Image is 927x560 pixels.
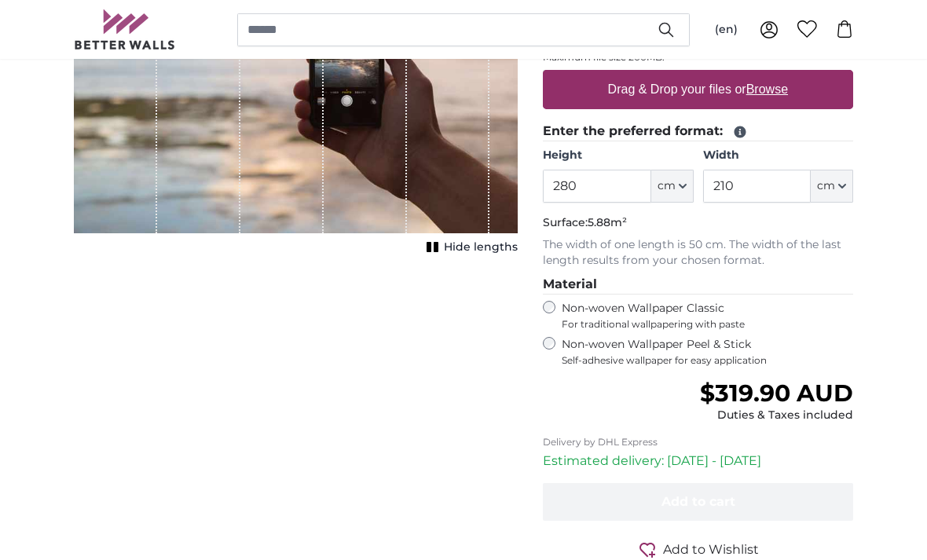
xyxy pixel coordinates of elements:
button: Hide lengths [422,237,518,259]
p: Surface: [543,216,853,232]
p: Estimated delivery: [DATE] - [DATE] [543,452,853,471]
button: cm [811,170,853,203]
p: The width of one length is 50 cm. The width of the last length results from your chosen format. [543,238,853,269]
span: Add to cart [661,495,735,510]
label: Non-woven Wallpaper Peel & Stick [562,338,853,368]
span: 5.88m² [588,216,627,230]
button: cm [651,170,694,203]
legend: Enter the preferred format: [543,123,853,142]
legend: Material [543,276,853,295]
span: cm [817,179,835,195]
span: Hide lengths [444,240,518,256]
label: Non-woven Wallpaper Classic [562,302,853,331]
p: Delivery by DHL Express [543,437,853,449]
div: Duties & Taxes included [700,408,853,424]
span: cm [658,179,676,195]
label: Height [543,148,693,164]
img: Betterwalls [74,9,176,49]
button: Add to Wishlist [543,540,853,560]
label: Width [703,148,853,164]
span: For traditional wallpapering with paste [562,319,853,331]
span: Self-adhesive wallpaper for easy application [562,355,853,368]
u: Browse [746,83,788,97]
span: Add to Wishlist [663,541,759,560]
span: $319.90 AUD [700,379,853,408]
button: Add to cart [543,484,853,522]
label: Drag & Drop your files or [602,75,794,106]
button: (en) [702,16,750,44]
